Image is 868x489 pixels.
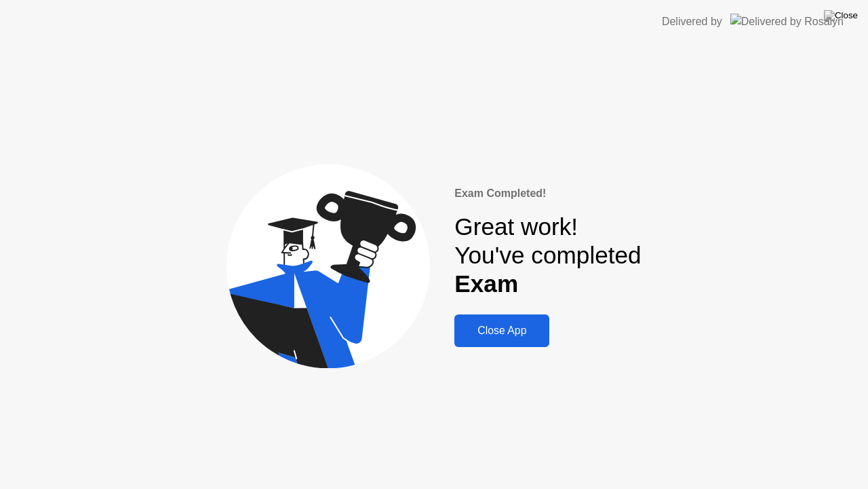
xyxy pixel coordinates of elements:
[454,270,518,297] b: Exam
[454,213,641,299] div: Great work! You've completed
[662,14,722,30] div: Delivered by
[458,325,545,337] div: Close App
[824,10,858,21] img: Close
[454,314,549,347] button: Close App
[730,14,844,29] img: Delivered by Rosalyn
[454,185,641,202] div: Exam Completed!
